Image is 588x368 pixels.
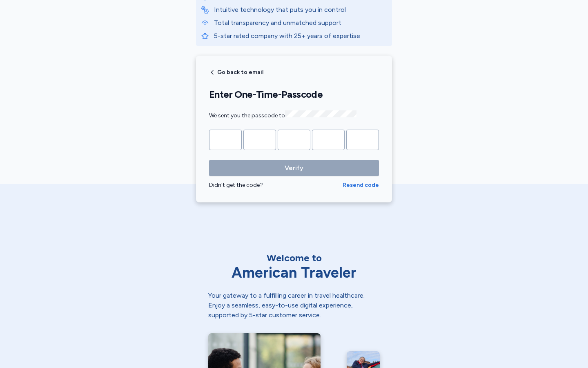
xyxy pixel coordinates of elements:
button: Go back to email [209,69,263,76]
input: Please enter OTP character 5 [346,130,379,150]
p: 5-star rated company with 25+ years of expertise [214,31,387,41]
div: American Traveler [208,265,380,281]
h1: Enter One-Time-Passcode [209,88,379,101]
p: Total transparency and unmatched support [214,18,387,28]
div: Your gateway to a fulfilling career in travel healthcare. Enjoy a seamless, easy-to-use digital e... [208,291,380,320]
div: Welcome to [208,251,380,265]
input: Please enter OTP character 4 [312,130,345,150]
button: Resend code [343,181,379,189]
span: We sent you the passcode to [209,112,356,119]
div: Didn't get the code? [209,181,343,189]
input: Please enter OTP character 2 [243,130,276,150]
button: Verify [209,160,379,176]
p: Intuitive technology that puts you in control [214,5,387,15]
span: Go back to email [217,70,263,75]
span: Verify [285,163,303,173]
input: Please enter OTP character 1 [209,130,242,150]
input: Please enter OTP character 3 [278,130,310,150]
